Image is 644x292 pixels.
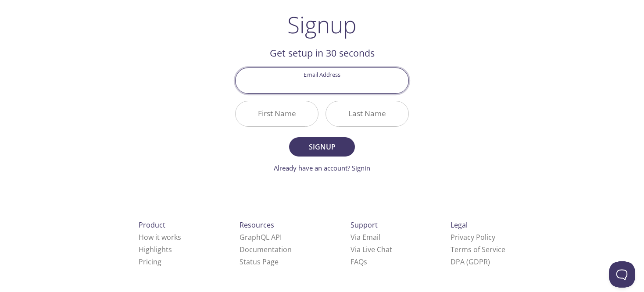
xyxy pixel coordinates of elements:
a: Already have an account? Signin [274,164,370,172]
a: DPA (GDPR) [451,257,490,267]
h1: Signup [287,11,357,38]
h2: Get setup in 30 seconds [235,46,409,61]
a: FAQ [351,257,367,267]
iframe: Help Scout Beacon - Open [609,261,635,288]
a: Pricing [139,257,161,267]
span: Product [139,220,165,230]
button: Signup [289,137,355,157]
a: How it works [139,232,181,242]
a: Status Page [240,257,279,267]
a: Via Email [351,232,380,242]
a: Documentation [240,245,292,254]
a: Terms of Service [451,245,505,254]
span: Support [351,220,378,230]
span: s [364,257,367,267]
a: GraphQL API [240,232,282,242]
span: Legal [451,220,468,230]
span: Resources [240,220,274,230]
a: Highlights [139,245,172,254]
span: Signup [299,141,345,153]
a: Privacy Policy [451,232,495,242]
a: Via Live Chat [351,245,392,254]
